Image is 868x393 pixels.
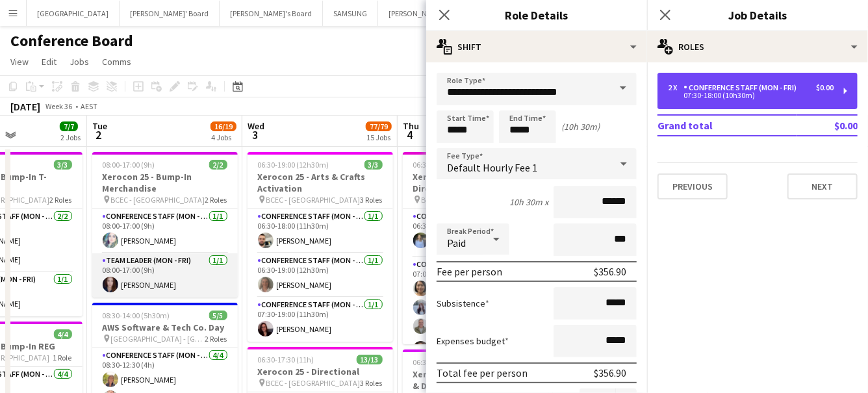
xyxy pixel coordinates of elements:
span: 3/3 [54,160,72,170]
div: Conference Staff (Mon - Fri) [683,83,802,92]
label: Subsistence [437,298,489,309]
app-card-role: Conference Staff (Mon - Fri)1/106:30-15:30 (9h)[PERSON_NAME] [PERSON_NAME] [403,209,548,257]
span: BCEC - [GEOGRAPHIC_DATA] [422,195,516,205]
span: 2/2 [209,160,227,170]
div: Fee per person [437,265,502,278]
span: 08:00-17:00 (9h) [103,160,155,170]
button: [PERSON_NAME]'s Board [220,1,323,26]
span: Comms [102,56,131,68]
span: 06:30-17:30 (11h) [258,355,314,364]
h3: Xerocon 25 - Arts & Crafts Activation [248,171,393,194]
div: 15 Jobs [366,133,391,142]
div: 2 x [668,83,683,92]
td: Grand total [657,115,797,136]
span: 2 Roles [50,195,72,205]
label: Expenses budget [437,335,509,347]
span: View [10,56,29,68]
span: 08:30-14:00 (5h30m) [103,311,170,320]
a: Comms [97,53,136,70]
div: Total fee per person [437,366,528,379]
app-card-role: Conference Staff (Mon - Fri)1/107:30-19:00 (11h30m)[PERSON_NAME] [248,298,393,342]
app-card-role: Team Leader (Mon - Fri)1/108:00-17:00 (9h)[PERSON_NAME] [92,253,238,298]
app-card-role: Conference Staff (Mon - Fri)1/106:30-18:00 (11h30m)[PERSON_NAME] [248,209,393,253]
div: AEST [81,101,97,111]
span: 4/4 [54,329,72,339]
span: 1 Role [53,353,72,362]
span: Paid [447,236,466,249]
div: 4 Jobs [211,133,236,142]
button: Previous [657,173,728,199]
div: Roles [647,31,868,62]
div: 10h 30m x [509,196,548,208]
span: 3 Roles [361,195,383,205]
h3: Xerocon 25 - REG Wristbands & Demo Stage [403,368,548,392]
span: 7/7 [60,121,78,131]
h3: Role Details [426,6,647,23]
span: 16/19 [211,121,236,131]
h3: Job Details [647,6,868,23]
span: Wed [248,120,264,132]
a: Jobs [64,53,94,70]
span: BCEC - [GEOGRAPHIC_DATA] [266,378,361,388]
span: 3/3 [364,160,383,170]
div: $356.90 [594,265,626,278]
h1: Conference Board [10,31,133,51]
app-job-card: 06:30-19:00 (12h30m)3/3Xerocon 25 - Arts & Crafts Activation BCEC - [GEOGRAPHIC_DATA]3 RolesConfe... [248,152,393,342]
span: Thu [403,120,419,132]
h3: AWS Software & Tech Co. Day [92,322,238,333]
a: Edit [36,53,62,70]
app-job-card: 08:00-17:00 (9h)2/2Xerocon 25 - Bump-In Merchandise BCEC - [GEOGRAPHIC_DATA]2 RolesConference Sta... [92,152,238,298]
span: 3 Roles [361,378,383,388]
span: 06:30-15:30 (9h) [413,160,466,170]
span: 2 Roles [205,334,227,344]
a: View [5,53,34,70]
span: 4 [401,127,419,142]
span: Week 36 [43,101,75,111]
span: 2 [90,127,107,142]
button: [GEOGRAPHIC_DATA] [27,1,120,26]
h3: Xerocon 25 - Directional/Partner Stage [403,171,548,194]
span: 06:30-16:30 (10h) [413,357,470,367]
span: BCEC - [GEOGRAPHIC_DATA] [111,195,205,205]
span: 06:30-19:00 (12h30m) [258,160,329,170]
span: Edit [42,56,57,68]
span: Default Hourly Fee 1 [447,161,537,174]
div: Shift [426,31,647,62]
div: [DATE] [10,100,40,113]
span: BCEC - [GEOGRAPHIC_DATA] [266,195,361,205]
button: [PERSON_NAME]'s Board [378,1,481,26]
span: Jobs [70,56,89,68]
app-card-role: Conference Staff (Mon - Fri)1/108:00-17:00 (9h)[PERSON_NAME] [92,209,238,253]
span: 3 [246,127,264,142]
button: [PERSON_NAME]' Board [120,1,220,26]
app-job-card: 06:30-15:30 (9h)5/5Xerocon 25 - Directional/Partner Stage BCEC - [GEOGRAPHIC_DATA]2 RolesConferen... [403,152,548,344]
app-card-role: Conference Staff (Mon - Fri)1/106:30-19:00 (12h30m)[PERSON_NAME] [248,253,393,298]
app-card-role: Conference Staff (Mon - Fri)4/407:00-15:30 (8h30m)[PERSON_NAME][PERSON_NAME][PERSON_NAME] [PERSON... [403,257,548,362]
span: 13/13 [357,355,383,364]
span: Tue [92,120,107,132]
h3: Xerocon 25 - Bump-In Merchandise [92,171,238,194]
div: 07:30-18:00 (10h30m) [668,92,834,99]
div: (10h 30m) [561,121,600,133]
button: SAMSUNG [323,1,378,26]
div: $356.90 [594,366,626,379]
button: Next [787,173,858,199]
span: 77/79 [366,121,392,131]
div: 2 Jobs [60,133,81,142]
span: [GEOGRAPHIC_DATA] - [GEOGRAPHIC_DATA] [111,334,205,344]
span: 5/5 [209,311,227,320]
span: 2 Roles [205,195,227,205]
td: $0.00 [797,115,858,136]
div: $0.00 [816,83,834,92]
h3: Xerocon 25 - Directional [248,366,393,377]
